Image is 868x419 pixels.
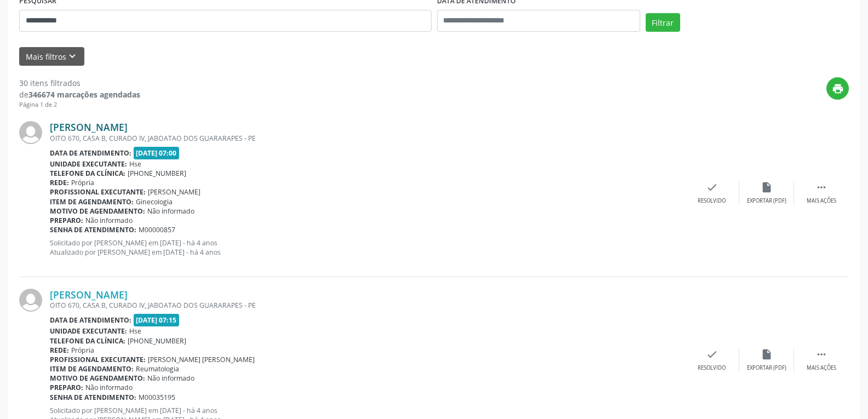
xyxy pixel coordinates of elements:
i: keyboard_arrow_down [66,50,78,62]
span: [DATE] 07:15 [134,314,180,326]
span: [DATE] 07:00 [134,147,180,159]
i: check [706,181,718,193]
a: [PERSON_NAME] [50,121,128,133]
span: [PHONE_NUMBER] [128,169,186,178]
i:  [815,348,827,360]
img: img [19,121,42,144]
b: Profissional executante: [50,355,146,364]
p: Solicitado por [PERSON_NAME] em [DATE] - há 4 anos Atualizado por [PERSON_NAME] em [DATE] - há 4 ... [50,238,685,257]
button: Mais filtroskeyboard_arrow_down [19,47,84,66]
b: Preparo: [50,383,83,392]
img: img [19,289,42,312]
div: OITO 670, CASA B, CURADO IV, JABOATAO DOS GUARARAPES - PE [50,301,685,310]
a: [PERSON_NAME] [50,289,128,301]
span: Ginecologia [136,197,173,206]
div: Mais ações [807,197,836,205]
b: Telefone da clínica: [50,336,125,346]
div: Página 1 de 2 [19,100,140,110]
div: Resolvido [698,197,726,205]
div: Exportar (PDF) [747,364,786,372]
i:  [815,181,827,193]
b: Motivo de agendamento: [50,374,145,383]
b: Data de atendimento: [50,148,131,158]
b: Data de atendimento: [50,315,131,325]
span: Própria [71,346,94,355]
div: de [19,89,140,100]
b: Unidade executante: [50,159,127,169]
i: check [706,348,718,360]
span: Hse [129,326,141,336]
b: Unidade executante: [50,326,127,336]
div: Mais ações [807,364,836,372]
b: Rede: [50,346,69,355]
i: insert_drive_file [761,348,773,360]
div: OITO 670, CASA B, CURADO IV, JABOATAO DOS GUARARAPES - PE [50,134,685,143]
i: print [832,83,844,95]
span: [PERSON_NAME] [PERSON_NAME] [148,355,255,364]
div: Resolvido [698,364,726,372]
strong: 346674 marcações agendadas [28,89,140,100]
b: Rede: [50,178,69,187]
button: print [826,77,849,100]
span: Não informado [85,216,133,225]
b: Senha de atendimento: [50,225,136,234]
b: Item de agendamento: [50,197,134,206]
span: Não informado [147,374,194,383]
b: Motivo de agendamento: [50,206,145,216]
div: 30 itens filtrados [19,77,140,89]
b: Preparo: [50,216,83,225]
span: [PHONE_NUMBER] [128,336,186,346]
div: Exportar (PDF) [747,197,786,205]
span: M00000857 [139,225,175,234]
span: Hse [129,159,141,169]
i: insert_drive_file [761,181,773,193]
span: Própria [71,178,94,187]
b: Telefone da clínica: [50,169,125,178]
span: M00035195 [139,393,175,402]
b: Item de agendamento: [50,364,134,374]
span: Reumatologia [136,364,179,374]
b: Profissional executante: [50,187,146,197]
span: Não informado [85,383,133,392]
b: Senha de atendimento: [50,393,136,402]
span: [PERSON_NAME] [148,187,200,197]
span: Não informado [147,206,194,216]
button: Filtrar [646,13,680,32]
